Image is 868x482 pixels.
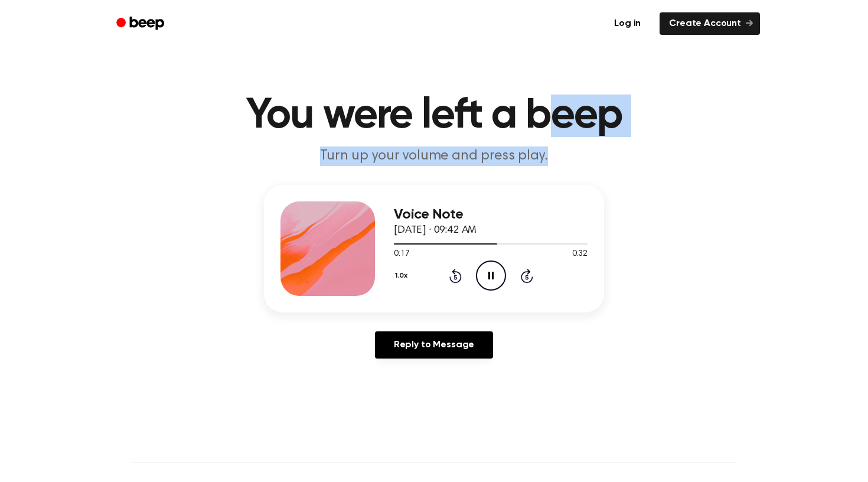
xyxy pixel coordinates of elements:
p: Turn up your volume and press play. [207,146,661,166]
button: 1.0x [394,266,412,286]
span: 0:17 [394,248,409,260]
a: Log in [602,10,652,37]
span: 0:32 [572,248,588,260]
h1: You were left a beep [132,95,736,137]
span: [DATE] · 09:42 AM [394,225,477,236]
a: Reply to Message [375,331,493,359]
a: Create Account [660,12,760,35]
a: Beep [108,12,175,35]
h3: Voice Note [394,207,588,223]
